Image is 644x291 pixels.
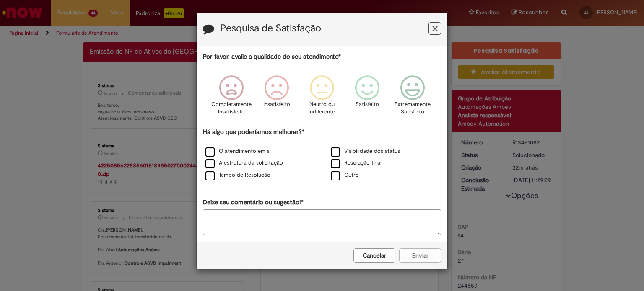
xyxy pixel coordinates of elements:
p: Completamente Insatisfeito [211,100,252,116]
p: Extremamente Satisfeito [395,100,431,116]
div: Extremamente Satisfeito [391,69,434,126]
div: Completamente Insatisfeito [210,69,252,126]
label: Outro [331,171,359,179]
p: Neutro ou indiferente [307,100,337,116]
label: O atendimento em si [205,147,271,155]
div: Há algo que poderíamos melhorar?* [203,128,441,182]
div: Satisfeito [346,69,389,126]
label: Tempo de Resolução [205,171,270,179]
button: Cancelar [353,248,395,263]
label: Resolução final [331,159,382,167]
div: Insatisfeito [255,69,298,126]
p: Satisfeito [356,100,379,108]
p: Insatisfeito [263,100,290,108]
label: A estrutura da solicitação [205,159,283,167]
label: Visibilidade dos status [331,147,400,155]
label: Pesquisa de Satisfação [220,23,321,34]
label: Deixe seu comentário ou sugestão!* [203,198,304,207]
div: Neutro ou indiferente [301,69,343,126]
label: Por favor, avalie a qualidade do seu atendimento* [203,52,341,61]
